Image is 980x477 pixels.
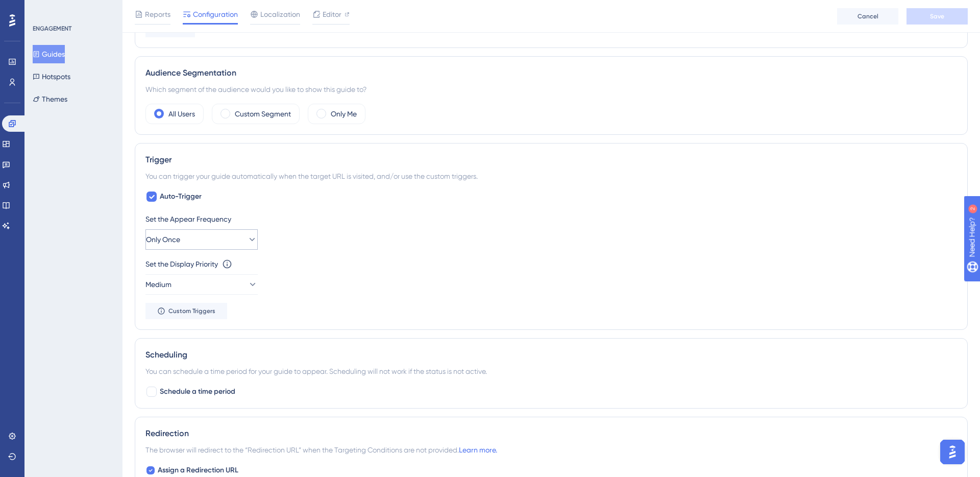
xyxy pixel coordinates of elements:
div: 2 [71,5,74,13]
div: ENGAGEMENT [33,25,71,33]
div: You can schedule a time period for your guide to appear. Scheduling will not work if the status i... [145,365,957,377]
span: Cancel [857,12,878,20]
button: Medium [145,274,258,295]
span: Save [930,12,944,20]
button: Hotspots [33,67,70,86]
button: Themes [33,90,67,108]
div: Which segment of the audience would you like to show this guide to? [145,83,957,96]
button: Cancel [837,8,898,25]
span: Configuration [193,8,238,20]
span: Schedule a time period [160,386,235,398]
span: Localization [260,8,300,20]
a: Learn more. [459,446,497,454]
div: Redirection [145,427,957,440]
button: Guides [33,45,65,63]
span: Medium [145,278,171,291]
button: Only Once [145,229,258,250]
span: Only Once [146,233,180,246]
span: The browser will redirect to the “Redirection URL” when the Targeting Conditions are not provided. [145,444,497,456]
label: Custom Segment [235,108,291,120]
span: Custom Triggers [168,307,215,315]
span: Editor [323,8,341,20]
label: Only Me [331,108,357,120]
span: Reports [145,8,170,20]
div: Scheduling [145,349,957,361]
div: Trigger [145,154,957,166]
div: Set the Appear Frequency [145,213,957,225]
div: Audience Segmentation [145,67,957,79]
span: Need Help? [24,3,64,15]
span: Assign a Redirection URL [158,464,238,476]
iframe: UserGuiding AI Assistant Launcher [937,437,968,467]
span: Auto-Trigger [160,190,202,203]
button: Custom Triggers [145,303,227,319]
label: All Users [168,108,195,120]
button: Save [906,8,968,25]
div: Set the Display Priority [145,258,218,270]
div: You can trigger your guide automatically when the target URL is visited, and/or use the custom tr... [145,170,957,182]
